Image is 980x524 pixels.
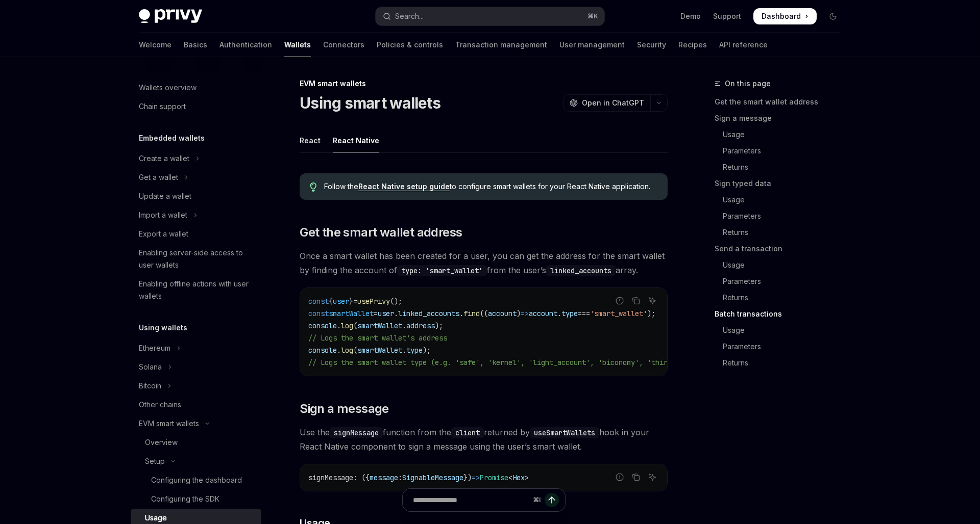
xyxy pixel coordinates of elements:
span: Hex [512,473,525,482]
button: Toggle Get a wallet section [131,168,261,187]
h5: Using wallets [139,322,187,334]
a: Transaction management [455,33,547,57]
a: Sign typed data [715,175,849,192]
div: Chain support [139,100,186,113]
span: console [308,346,337,355]
div: Enabling offline actions with user wallets [139,278,255,302]
a: Security [637,33,666,57]
a: Usage [715,126,849,143]
div: Setup [145,455,165,467]
span: Dashboard [762,11,801,21]
span: . [394,309,398,318]
button: Toggle EVM smart wallets section [131,414,261,433]
a: React Native setup guide [358,182,450,191]
a: Dashboard [753,8,817,24]
span: : [398,473,402,482]
div: Configuring the SDK [151,493,219,505]
h5: Embedded wallets [139,132,205,144]
div: Configuring the dashboard [151,474,242,486]
span: => [472,473,480,482]
code: linked_accounts [546,265,616,276]
span: user [333,297,349,306]
button: Copy the contents from the code block [629,470,643,484]
span: ( [353,321,357,330]
button: Open in ChatGPT [563,94,650,112]
span: . [459,309,463,318]
span: smartWallet [357,321,402,330]
a: Wallets [284,33,311,57]
a: Parameters [715,143,849,159]
div: Create a wallet [139,152,189,165]
button: Report incorrect code [613,470,626,484]
span: log [341,321,353,330]
span: ); [647,309,655,318]
code: signMessage [330,427,383,438]
code: useSmartWallets [530,427,599,438]
a: Connectors [323,33,364,57]
a: Returns [715,290,849,306]
span: Use the function from the returned by hook in your React Native component to sign a message using... [300,425,668,454]
div: Search... [395,10,424,22]
a: Enabling offline actions with user wallets [131,275,261,305]
span: = [353,297,357,306]
div: Get a wallet [139,171,178,184]
a: Welcome [139,33,171,57]
code: type: 'smart_wallet' [397,265,487,276]
button: Toggle dark mode [825,8,841,24]
span: smartWallet [329,309,374,318]
span: // Logs the smart wallet's address [308,333,447,343]
span: } [349,297,353,306]
div: Bitcoin [139,380,161,392]
span: type [406,346,423,355]
a: Get the smart wallet address [715,94,849,110]
a: Update a wallet [131,187,261,205]
span: Promise [480,473,508,482]
button: Toggle Setup section [131,452,261,470]
span: account [529,309,557,318]
span: : ({ [353,473,370,482]
span: Get the smart wallet address [300,224,462,241]
button: Ask AI [646,294,659,307]
span: . [337,321,341,330]
span: { [329,297,333,306]
a: Parameters [715,338,849,355]
div: Overview [145,436,178,449]
a: Other chains [131,396,261,414]
span: (( [480,309,488,318]
a: Wallets overview [131,78,261,97]
span: . [557,309,561,318]
button: Open search [376,7,604,25]
code: client [451,427,484,438]
a: Overview [131,433,261,452]
div: Solana [139,361,162,373]
span: Follow the to configure smart wallets for your React Native application. [324,181,657,192]
span: usePrivy [357,297,390,306]
div: Export a wallet [139,228,188,240]
a: Returns [715,159,849,175]
span: address [406,321,435,330]
div: React [300,128,321,152]
span: type [561,309,578,318]
a: Batch transactions [715,306,849,322]
div: Usage [145,512,167,524]
a: API reference [719,33,768,57]
a: Enabling server-side access to user wallets [131,244,261,274]
span: find [463,309,480,318]
a: Authentication [219,33,272,57]
div: EVM smart wallets [139,417,199,430]
div: Import a wallet [139,209,187,221]
button: Ask AI [646,470,659,484]
span: . [337,346,341,355]
span: SignableMessage [402,473,463,482]
span: ( [353,346,357,355]
span: . [402,321,406,330]
span: < [508,473,512,482]
span: . [402,346,406,355]
span: signMessage [308,473,353,482]
div: React Native [333,128,379,152]
span: => [521,309,529,318]
button: Toggle Create a wallet section [131,149,261,168]
a: Usage [715,192,849,208]
span: ); [423,346,431,355]
span: log [341,346,353,355]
